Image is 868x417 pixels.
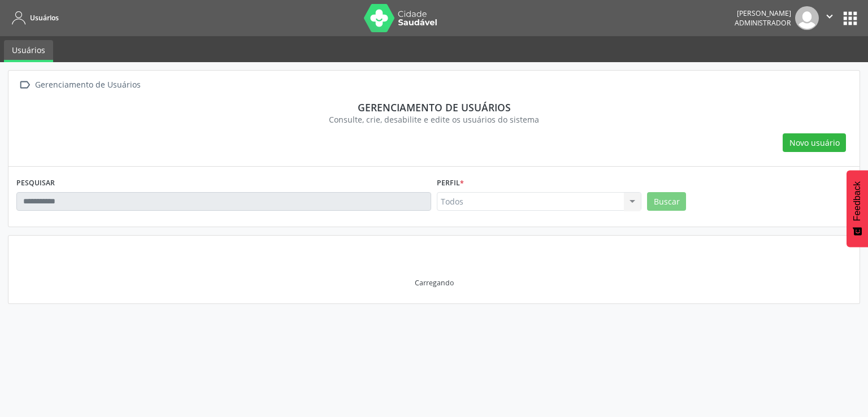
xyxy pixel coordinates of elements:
[4,40,53,62] a: Usuários
[795,6,819,30] img: img
[647,192,686,211] button: Buscar
[840,8,860,28] button: apps
[847,170,868,247] button: Feedback - Mostrar pesquisa
[735,18,791,28] span: Administrador
[823,10,836,23] i: 
[30,13,59,23] span: Usuários
[16,77,142,93] a:  Gerenciamento de Usuários
[783,133,846,153] button: Novo usuário
[819,6,840,30] button: 
[789,137,840,149] span: Novo usuário
[8,8,59,27] a: Usuários
[735,8,791,18] div: [PERSON_NAME]
[415,278,454,288] div: Carregando
[437,175,464,192] label: Perfil
[16,77,33,93] i: 
[852,181,862,221] span: Feedback
[16,175,55,192] label: PESQUISAR
[24,114,844,125] div: Consulte, crie, desabilite e edite os usuários do sistema
[24,101,844,114] div: Gerenciamento de usuários
[33,77,142,93] div: Gerenciamento de Usuários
